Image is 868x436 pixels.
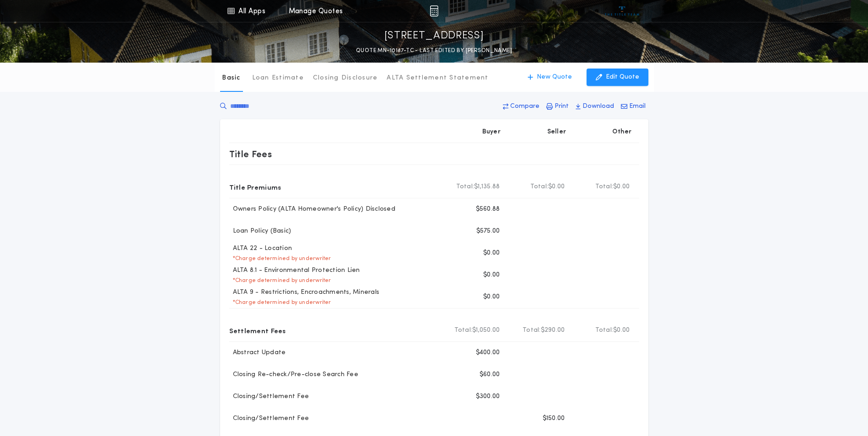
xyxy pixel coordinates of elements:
[229,205,395,214] p: Owners Policy (ALTA Homeowner's Policy) Disclosed
[613,182,630,191] span: $0.00
[482,128,501,137] p: Buyer
[555,102,569,111] p: Print
[629,102,646,111] p: Email
[595,182,614,191] b: Total:
[547,128,566,137] p: Seller
[606,73,639,82] p: Edit Quote
[384,29,484,43] p: [STREET_ADDRESS]
[387,74,488,83] p: ALTA Settlement Statement
[472,326,500,335] span: $1,050.00
[229,266,360,275] p: ALTA 8.1 - Environmental Protection Lien
[510,102,539,111] p: Compare
[483,249,500,258] p: $0.00
[229,147,272,161] p: Title Fees
[229,392,309,401] p: Closing/Settlement Fee
[476,348,500,357] p: $400.00
[613,326,630,335] span: $0.00
[252,74,304,83] p: Loan Estimate
[430,5,438,16] img: img
[222,74,240,83] p: Basic
[476,205,500,214] p: $560.88
[229,323,286,338] p: Settlement Fees
[476,227,500,236] p: $575.00
[595,326,614,335] b: Total:
[530,182,549,191] b: Total:
[544,98,571,115] button: Print
[605,6,639,16] img: vs-icon
[356,46,512,55] p: QUOTE MN-10187-TC - LAST EDITED BY [PERSON_NAME]
[541,326,565,335] span: $290.00
[548,182,565,191] span: $0.00
[229,227,291,236] p: Loan Policy (Basic)
[537,73,572,82] p: New Quote
[523,326,541,335] b: Total:
[229,414,309,423] p: Closing/Settlement Fee
[229,299,331,306] p: * Charge determined by underwriter
[456,182,474,191] b: Total:
[229,244,292,253] p: ALTA 22 - Location
[313,74,378,83] p: Closing Disclosure
[480,370,500,379] p: $60.00
[454,326,473,335] b: Total:
[483,271,500,280] p: $0.00
[229,288,380,297] p: ALTA 9 - Restrictions, Encroachments, Minerals
[618,98,648,115] button: Email
[543,414,565,423] p: $150.00
[229,370,358,379] p: Closing Re-check/Pre-close Search Fee
[582,102,614,111] p: Download
[500,98,542,115] button: Compare
[476,392,500,401] p: $300.00
[518,69,581,86] button: New Quote
[229,180,281,194] p: Title Premiums
[612,128,631,137] p: Other
[483,292,500,302] p: $0.00
[229,255,331,262] p: * Charge determined by underwriter
[229,348,286,357] p: Abstract Update
[573,98,617,115] button: Download
[229,277,331,284] p: * Charge determined by underwriter
[587,69,648,86] button: Edit Quote
[474,182,500,191] span: $1,135.88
